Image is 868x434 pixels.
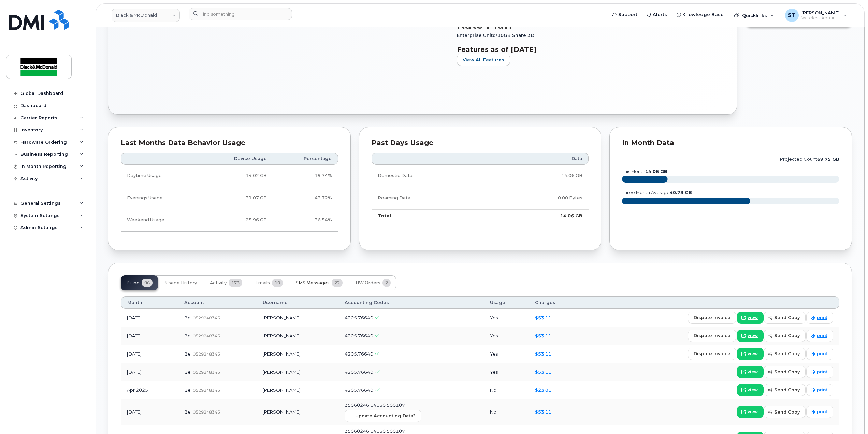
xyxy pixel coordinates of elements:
span: Knowledge Base [682,11,724,18]
span: Alerts [653,11,667,18]
a: print [806,312,833,324]
span: 22 [332,279,343,287]
span: send copy [774,387,800,393]
span: 0529248345 [193,351,220,357]
span: SMS Messages [296,280,330,286]
td: 25.96 GB [201,209,273,231]
span: Activity [210,280,227,286]
td: No [484,381,529,399]
th: Percentage [273,153,338,165]
a: view [737,384,764,396]
span: print [817,409,827,415]
span: Quicklinks [742,13,767,18]
span: print [817,333,827,339]
td: 14.06 GB [493,165,589,187]
td: [DATE] [121,327,178,345]
span: send copy [774,332,800,339]
a: Black & McDonald [112,9,180,22]
span: 0529248345 [193,409,220,415]
span: send copy [774,350,800,357]
span: Bell [184,315,193,320]
td: 43.72% [273,187,338,209]
a: Knowledge Base [672,8,728,21]
td: Roaming Data [372,187,493,209]
a: $53.11 [535,351,551,357]
td: 19.74% [273,165,338,187]
span: view [748,333,758,339]
span: Emails [255,280,270,286]
td: [PERSON_NAME] [257,309,338,327]
span: view [748,351,758,357]
span: send copy [774,314,800,321]
div: Last Months Data Behavior Usage [121,140,338,146]
div: In Month Data [622,140,839,146]
button: Update Accounting Data? [345,410,421,422]
span: 0529248345 [193,370,220,375]
span: 4205.76640 [345,315,373,320]
a: $53.11 [535,409,551,415]
th: Data [493,153,589,165]
span: view [748,409,758,415]
span: 0529248345 [193,333,220,338]
div: Past Days Usage [372,140,589,146]
span: print [817,387,827,393]
tr: Friday from 6:00pm to Monday 8:00am [121,209,338,231]
span: Bell [184,333,193,338]
td: [PERSON_NAME] [257,381,338,399]
a: print [806,406,833,418]
a: $53.11 [535,333,551,338]
span: 4205.76640 [345,387,373,393]
span: 0529248345 [193,388,220,393]
a: view [737,366,764,378]
span: print [817,315,827,321]
tspan: 69.75 GB [817,157,839,162]
div: Quicklinks [729,9,779,22]
a: view [737,312,764,324]
td: [PERSON_NAME] [257,345,338,363]
div: Sogand Tavakoli [780,9,852,22]
a: print [806,348,833,360]
button: View All Features [457,54,510,66]
span: Enterprise Unltd/10GB Share 36 [457,33,537,38]
span: send copy [774,368,800,375]
th: Charges [529,296,582,309]
td: Total [372,209,493,222]
button: send copy [764,366,806,378]
a: view [737,406,764,418]
th: Device Usage [201,153,273,165]
a: print [806,384,833,396]
a: $23.01 [535,387,551,393]
a: Alerts [642,8,672,21]
td: 0.00 Bytes [493,187,589,209]
td: Domestic Data [372,165,493,187]
span: print [817,369,827,375]
span: Bell [184,369,193,375]
th: Account [178,296,257,309]
text: this month [622,169,667,174]
td: 36.54% [273,209,338,231]
th: Usage [484,296,529,309]
text: three month average [622,190,692,195]
span: view [748,315,758,321]
td: [PERSON_NAME] [257,363,338,381]
a: print [806,366,833,378]
button: send copy [764,348,806,360]
span: [PERSON_NAME] [801,10,840,15]
span: 173 [229,279,242,287]
a: print [806,330,833,342]
td: [DATE] [121,363,178,381]
button: send copy [764,312,806,324]
span: 35060246.14150.500107 [345,402,405,408]
td: [DATE] [121,309,178,327]
span: 4205.76640 [345,369,373,375]
span: view [748,387,758,393]
button: dispute invoice [688,312,736,324]
span: Bell [184,409,193,415]
td: [DATE] [121,345,178,363]
td: Daytime Usage [121,165,201,187]
button: dispute invoice [688,330,736,342]
td: Yes [484,345,529,363]
td: Yes [484,363,529,381]
td: 14.06 GB [493,209,589,222]
h3: Features as of [DATE] [457,45,712,54]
